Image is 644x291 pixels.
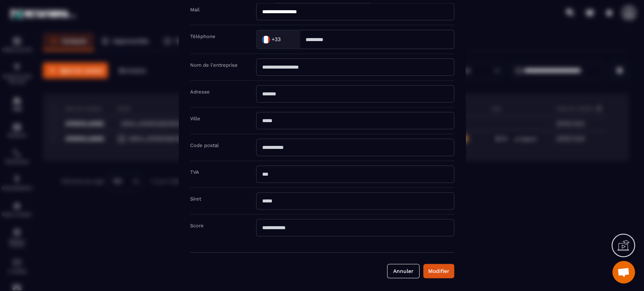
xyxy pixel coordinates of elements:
label: Mail [190,7,200,12]
label: Nom de l'entreprise [190,62,238,68]
input: Search for option [282,34,292,45]
label: Score [190,223,204,228]
div: Ouvrir le chat [612,261,635,283]
button: Annuler [387,264,420,278]
label: Ville [190,116,200,121]
label: Adresse [190,89,210,95]
div: Search for option [256,30,300,49]
span: +33 [271,35,280,43]
img: Country Flag [258,32,273,47]
label: Téléphone [190,34,215,39]
label: TVA [190,169,199,175]
label: Siret [190,196,201,202]
button: Modifier [423,264,454,278]
label: Code postal [190,142,219,148]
